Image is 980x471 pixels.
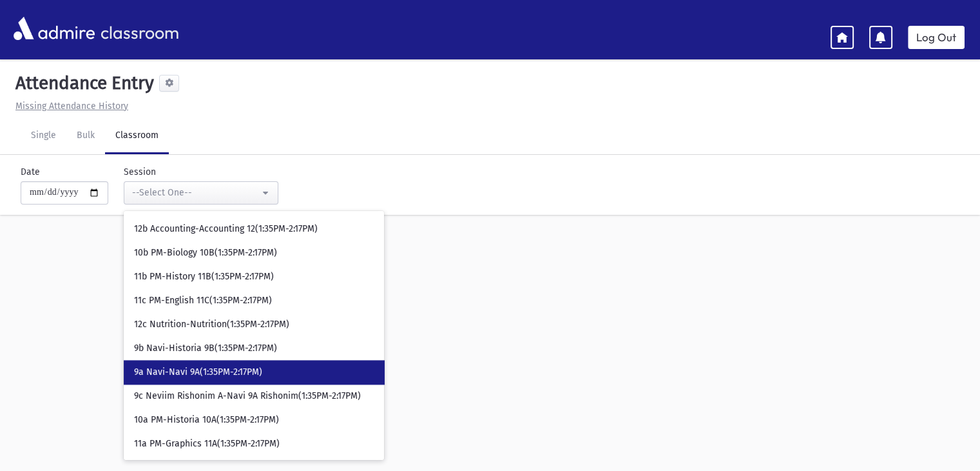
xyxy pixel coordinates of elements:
u: Missing Attendance History [15,101,128,112]
span: 12c Nutrition-Nutrition(1:35PM-2:17PM) [134,318,289,331]
a: Classroom [105,118,169,154]
a: Bulk [66,118,105,154]
a: Single [21,118,66,154]
span: 12b Accounting-Accounting 12(1:35PM-2:17PM) [134,223,318,235]
a: Log Out [908,26,965,49]
a: Missing Attendance History [10,101,128,112]
span: 11b PM-History 11B(1:35PM-2:17PM) [134,270,274,283]
label: Date [21,165,40,179]
span: 10a PM-Historia 10A(1:35PM-2:17PM) [134,414,279,426]
span: classroom [98,12,179,46]
h5: Attendance Entry [10,72,154,94]
span: 11c PM-English 11C(1:35PM-2:17PM) [134,294,272,307]
label: Session [124,165,156,179]
span: 11a PM-Graphics 11A(1:35PM-2:17PM) [134,437,280,450]
span: 9a Navi-Navi 9A(1:35PM-2:17PM) [134,366,262,379]
div: --Select One-- [132,186,260,199]
button: --Select One-- [124,181,278,205]
span: 9c Neviim Rishonim A-Navi 9A Rishonim(1:35PM-2:17PM) [134,390,361,403]
span: 10b PM-Biology 10B(1:35PM-2:17PM) [134,246,277,259]
span: 9b Navi-Historia 9B(1:35PM-2:17PM) [134,342,277,355]
img: AdmirePro [10,14,98,43]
